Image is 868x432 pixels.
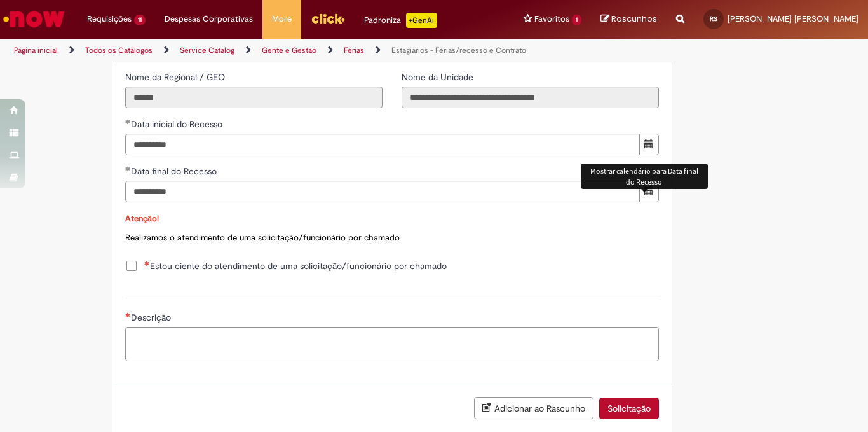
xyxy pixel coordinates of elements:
[581,164,708,189] div: Mostrar calendário para Data final do Recesso
[131,312,173,323] span: Descrição
[391,45,526,55] a: Estagiários - Férias/recesso e Contrato
[125,71,227,83] span: Somente leitura - Nome da Regional / GEO
[1,6,67,32] img: ServiceNow
[599,398,659,419] button: Solicitação
[125,181,640,202] input: Data final do Recesso 03 November 2025 Monday
[402,71,476,83] span: Somente leitura - Nome da Unidade
[344,45,364,55] a: Férias
[125,232,400,243] span: Realizamos o atendimento de uma solicitação/funcionário por chamado
[144,261,150,266] span: Necessários
[534,13,569,25] span: Favoritos
[125,119,131,124] span: Obrigatório Preenchido
[474,397,593,419] button: Adicionar ao Rascunho
[125,166,131,171] span: Obrigatório Preenchido
[364,13,437,28] div: Padroniza
[262,45,316,55] a: Gente e Gestão
[572,15,581,25] span: 1
[600,13,657,25] a: Rascunhos
[14,45,58,55] a: Página inicial
[87,13,132,25] span: Requisições
[144,260,447,272] span: Estou ciente do atendimento de uma solicitação/funcionário por chamado
[165,13,253,25] span: Despesas Corporativas
[125,312,131,317] span: Necessários
[311,9,345,28] img: click_logo_yellow_360x200.png
[125,134,640,155] input: Data inicial do Recesso 20 October 2025 Monday
[131,165,219,177] span: Data final do Recesso
[272,13,292,25] span: More
[134,15,146,25] span: 11
[402,87,659,108] input: Nome da Unidade
[10,39,569,62] ul: Trilhas de página
[728,13,858,24] span: [PERSON_NAME] [PERSON_NAME]
[125,213,159,224] span: Atenção!
[125,327,659,361] textarea: Descrição
[406,13,437,28] p: +GenAi
[180,45,234,55] a: Service Catalog
[611,13,657,25] span: Rascunhos
[125,87,383,108] input: Nome da Regional / GEO
[85,45,153,55] a: Todos os Catálogos
[639,134,659,155] button: Mostrar calendário para Data inicial do Recesso
[710,15,717,23] span: RS
[131,118,225,130] span: Data inicial do Recesso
